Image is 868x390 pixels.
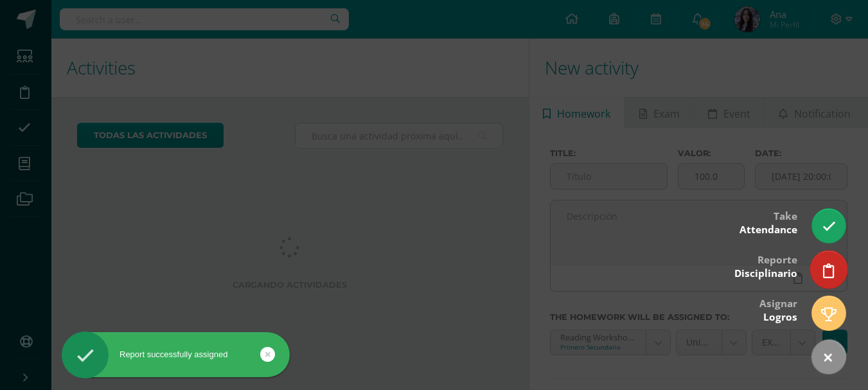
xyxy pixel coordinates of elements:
[740,201,797,243] div: Take
[734,267,797,280] span: Disciplinario
[759,288,797,330] div: Asignar
[740,223,797,236] span: Attendance
[734,245,797,287] div: Reporte
[62,349,290,360] div: Report successfully assigned
[763,310,797,324] span: Logros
